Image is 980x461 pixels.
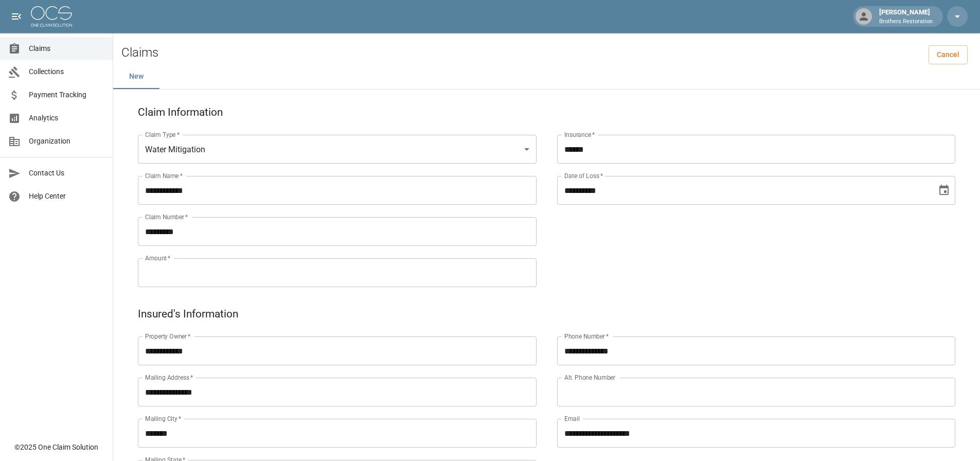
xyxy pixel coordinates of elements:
span: Claims [29,43,104,54]
label: Phone Number [564,332,609,341]
a: Cancel [929,45,968,64]
div: [PERSON_NAME] [875,7,937,26]
div: dynamic tabs [113,64,980,89]
label: Amount [145,254,171,262]
div: Water Mitigation [138,135,537,164]
label: Email [564,414,580,423]
label: Claim Name [145,171,183,180]
button: open drawer [6,6,27,27]
h2: Claims [121,45,158,60]
span: Collections [29,66,104,77]
button: New [113,64,159,89]
span: Organization [29,136,104,147]
span: Contact Us [29,168,104,179]
span: Help Center [29,191,104,202]
span: Payment Tracking [29,90,104,100]
img: ocs-logo-white-transparent.png [31,6,72,27]
label: Mailing Address [145,373,193,382]
label: Claim Type [145,130,180,139]
label: Property Owner [145,332,191,341]
label: Claim Number [145,212,188,221]
p: Brothers Restoration [879,17,933,26]
label: Insurance [564,130,595,139]
span: Analytics [29,113,104,123]
div: © 2025 One Claim Solution [14,442,98,452]
label: Mailing City [145,414,182,423]
label: Alt. Phone Number [564,373,615,382]
button: Choose date, selected date is Aug 24, 2025 [934,180,954,201]
label: Date of Loss [564,171,603,180]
